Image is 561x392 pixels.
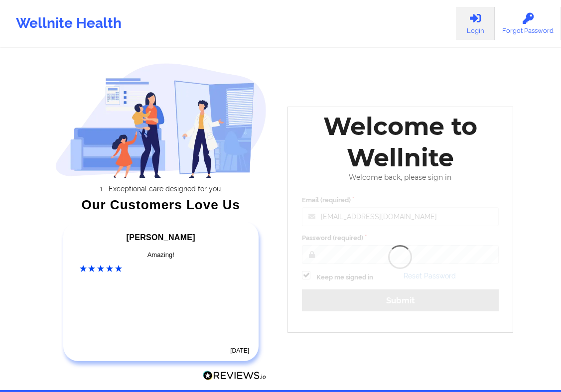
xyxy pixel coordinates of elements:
li: Exceptional care designed for you. [64,185,267,193]
img: wellnite-auth-hero_200.c722682e.png [55,63,267,178]
a: Login [456,7,495,40]
div: Amazing! [80,250,243,260]
div: Welcome back, please sign in [295,173,506,182]
div: Welcome to Wellnite [295,111,506,173]
a: Reviews.io Logo [203,371,267,384]
span: [PERSON_NAME] [127,233,195,242]
img: Reviews.io Logo [203,371,267,381]
div: Our Customers Love Us [55,200,267,210]
a: Forgot Password [495,7,561,40]
time: [DATE] [230,347,249,354]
